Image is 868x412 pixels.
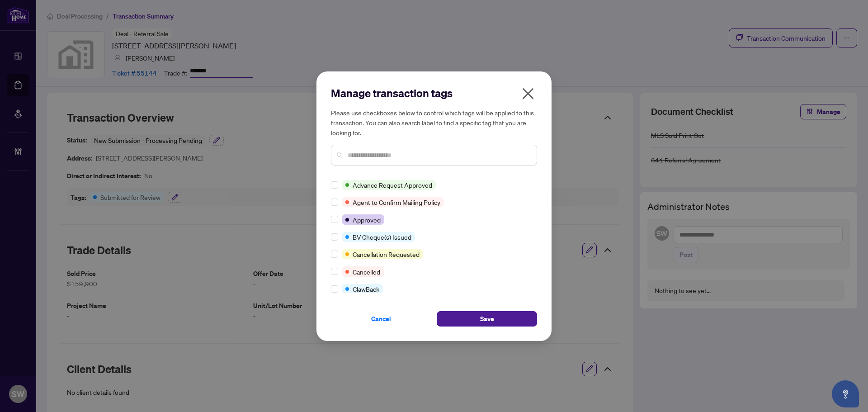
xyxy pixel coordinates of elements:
button: Open asap [832,380,859,407]
span: ClawBack [353,284,379,294]
button: Save [437,311,537,327]
span: close [521,86,535,101]
span: Save [480,312,494,326]
button: Cancel [331,311,431,327]
h5: Please use checkboxes below to control which tags will be applied to this transaction. You can al... [331,108,537,137]
span: Cancelled [353,267,380,277]
h2: Manage transaction tags [331,86,537,100]
span: Cancel [371,312,391,326]
span: Advance Request Approved [353,180,432,190]
span: Cancellation Requested [353,249,420,259]
span: BV Cheque(s) Issued [353,232,411,242]
span: Agent to Confirm Mailing Policy [353,197,440,207]
span: Approved [353,215,381,225]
